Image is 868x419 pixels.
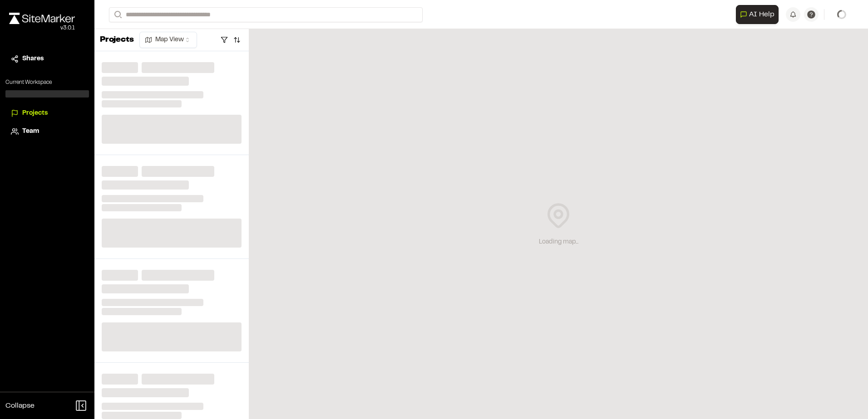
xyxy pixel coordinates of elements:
[22,108,48,118] span: Projects
[100,34,134,46] p: Projects
[109,7,125,22] button: Search
[736,5,779,24] button: Open AI Assistant
[5,400,35,411] span: Collapse
[22,54,44,64] span: Shares
[11,108,84,118] a: Projects
[9,24,75,32] div: Oh geez...please don't...
[22,127,39,136] span: Team
[539,237,578,247] div: Loading map...
[5,78,89,87] p: Current Workspace
[11,54,84,64] a: Shares
[11,127,84,136] a: Team
[736,5,782,24] div: Open AI Assistant
[9,13,75,24] img: rebrand.png
[749,9,774,20] span: AI Help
